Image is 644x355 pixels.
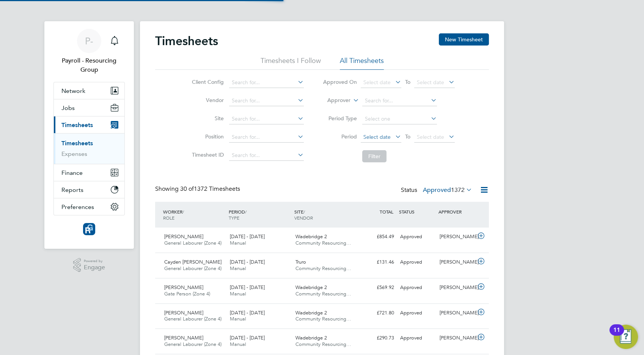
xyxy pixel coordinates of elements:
div: 11 [613,330,620,340]
span: [PERSON_NAME] [164,335,203,341]
input: Search for... [229,77,304,88]
span: To [403,132,413,141]
span: 30 of [180,185,194,193]
label: Site [190,115,224,122]
div: Status [401,185,474,196]
span: General Labourer (Zone 4) [164,265,221,272]
a: Expenses [61,150,87,157]
label: Period [323,133,357,140]
span: Timesheets [61,121,93,129]
span: 1372 Timesheets [180,185,240,193]
span: [DATE] - [DATE] [230,309,265,316]
div: £569.92 [358,281,397,294]
span: Wadebridge 2 [295,309,327,316]
span: ROLE [163,215,174,221]
span: General Labourer (Zone 4) [164,316,221,322]
span: TOTAL [380,209,393,215]
span: / [182,209,184,215]
span: VENDOR [294,215,313,221]
span: Jobs [61,104,75,112]
label: Timesheet ID [190,151,224,158]
span: Payroll - Resourcing Group [53,56,125,74]
button: Reports [54,181,124,198]
span: Community Resourcing… [295,291,351,297]
div: [PERSON_NAME] [437,256,476,269]
button: Timesheets [54,116,124,133]
label: Period Type [323,115,357,122]
div: Approved [397,231,437,243]
span: Select date [363,79,391,86]
span: Community Resourcing… [295,265,351,272]
input: Search for... [229,150,304,161]
span: Engage [84,264,105,271]
button: Preferences [54,198,124,215]
span: Wadebridge 2 [295,233,327,240]
div: £290.73 [358,332,397,344]
span: Finance [61,169,83,176]
span: Select date [417,134,444,140]
span: Community Resourcing… [295,341,351,347]
span: [DATE] - [DATE] [230,233,265,240]
div: Timesheets [54,133,124,164]
label: Approver [316,97,350,104]
button: Jobs [54,99,124,116]
input: Search for... [229,132,304,143]
span: TYPE [229,215,239,221]
div: [PERSON_NAME] [437,281,476,294]
div: SITE [292,205,358,225]
span: Manual [230,341,246,347]
span: P- [85,36,93,46]
span: [DATE] - [DATE] [230,335,265,341]
div: [PERSON_NAME] [437,307,476,319]
span: Wadebridge 2 [295,284,327,291]
span: [PERSON_NAME] [164,309,203,316]
input: Search for... [229,96,304,106]
input: Search for... [362,96,437,106]
span: [PERSON_NAME] [164,284,203,291]
button: Filter [362,150,386,162]
span: [DATE] - [DATE] [230,259,265,265]
span: Gate Person (Zone 4) [164,291,210,297]
div: Approved [397,307,437,319]
div: PERIOD [227,205,292,225]
span: Preferences [61,203,94,210]
li: Timesheets I Follow [261,56,321,70]
span: Network [61,87,85,94]
span: To [403,77,413,87]
span: Manual [230,265,246,272]
button: New Timesheet [439,33,489,46]
span: Powered by [84,258,105,264]
span: General Labourer (Zone 4) [164,240,221,246]
a: Timesheets [61,140,93,147]
span: Community Resourcing… [295,240,351,246]
label: Client Config [190,79,224,85]
div: Approved [397,332,437,344]
span: Truro [295,259,306,265]
img: resourcinggroup-logo-retina.png [83,223,95,235]
div: [PERSON_NAME] [437,332,476,344]
div: £721.80 [358,307,397,319]
div: £131.46 [358,256,397,269]
nav: Main navigation [44,21,134,249]
span: Manual [230,291,246,297]
span: [PERSON_NAME] [164,233,203,240]
div: Approved [397,281,437,294]
h2: Timesheets [155,33,218,49]
span: [DATE] - [DATE] [230,284,265,291]
a: P-Payroll - Resourcing Group [53,29,125,74]
div: WORKER [161,205,227,225]
span: Manual [230,316,246,322]
a: Powered byEngage [73,258,105,272]
div: £854.49 [358,231,397,243]
span: Select date [363,134,391,140]
input: Select one [362,114,437,124]
input: Search for... [229,114,304,124]
span: / [245,209,247,215]
a: Go to home page [53,223,125,235]
div: STATUS [397,205,437,218]
div: APPROVER [437,205,476,218]
span: General Labourer (Zone 4) [164,341,221,347]
button: Finance [54,164,124,181]
label: Approved On [323,79,357,85]
label: Approved [423,186,472,194]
